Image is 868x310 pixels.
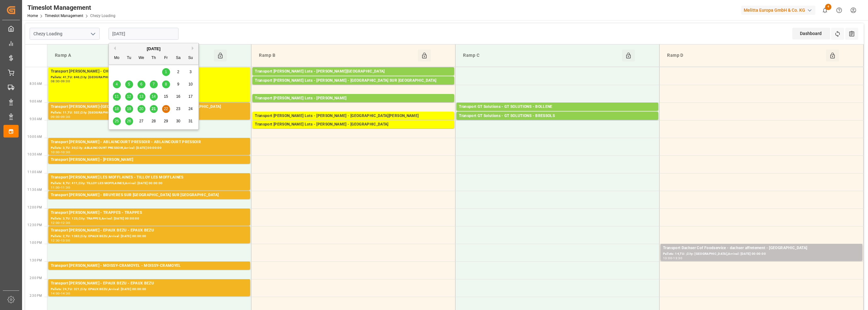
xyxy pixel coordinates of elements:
[51,287,248,292] div: Pallets: 24,TU: 321,City: EPAUX BEZU,Arrival: [DATE] 00:00:00
[30,82,42,85] span: 8:30 AM
[150,54,158,62] div: Th
[138,117,145,125] div: Choose Wednesday, August 27th, 2025
[108,28,179,40] input: DD-MM-YYYY
[825,4,831,10] span: 4
[139,119,143,123] span: 27
[672,257,673,260] div: -
[60,292,61,295] div: -
[255,119,452,125] div: Pallets: ,TU: 120,City: [GEOGRAPHIC_DATA][PERSON_NAME],Arrival: [DATE] 00:00:00
[818,3,832,17] button: show 4 new notifications
[140,82,143,86] span: 6
[111,66,197,127] div: month 2025-08
[162,80,170,88] div: Choose Friday, August 8th, 2025
[113,117,121,125] div: Choose Monday, August 25th, 2025
[176,107,180,111] span: 23
[30,241,42,244] span: 1:00 PM
[255,113,452,119] div: Transport [PERSON_NAME] Lots - [PERSON_NAME] - [GEOGRAPHIC_DATA][PERSON_NAME]
[51,110,248,115] div: Pallets: 11,TU: 532,City: [GEOGRAPHIC_DATA],Arrival: [DATE] 00:00:00
[150,80,158,88] div: Choose Thursday, August 7th, 2025
[125,93,133,101] div: Choose Tuesday, August 12th, 2025
[61,239,70,242] div: 13:00
[165,70,167,74] span: 1
[174,68,182,76] div: Choose Saturday, August 2nd, 2025
[187,80,195,88] div: Choose Sunday, August 10th, 2025
[109,46,198,52] div: [DATE]
[164,107,168,111] span: 22
[60,151,61,154] div: -
[51,198,248,204] div: Pallets: ,TU: 116,City: [GEOGRAPHIC_DATA],Arrival: [DATE] 00:00:00
[188,82,192,86] span: 10
[792,28,830,39] div: Dashboard
[113,93,121,101] div: Choose Monday, August 11th, 2025
[51,115,60,118] div: 09:00
[663,245,860,251] div: Transport Dachser Cof Foodservice - dachser affretement - [GEOGRAPHIC_DATA]
[138,105,145,113] div: Choose Wednesday, August 20th, 2025
[255,75,452,80] div: Pallets: ,TU: 56,City: [GEOGRAPHIC_DATA],Arrival: [DATE] 00:00:00
[665,50,826,61] div: Ramp D
[60,221,61,224] div: -
[255,78,452,84] div: Transport [PERSON_NAME] Lots - [PERSON_NAME] - [GEOGRAPHIC_DATA] SUR [GEOGRAPHIC_DATA]
[52,50,214,61] div: Ramp A
[51,181,248,186] div: Pallets: 8,TU: 411,City: TILLOY LES MOFFLAINES,Arrival: [DATE] 00:00:00
[51,221,60,224] div: 12:00
[162,54,170,62] div: Fr
[30,100,42,103] span: 9:00 AM
[187,93,195,101] div: Choose Sunday, August 17th, 2025
[51,145,248,151] div: Pallets: 3,TU: 30,City: ABLAINCOURT PRESSOIR,Arrival: [DATE] 00:00:00
[460,50,622,61] div: Ramp C
[188,94,192,99] span: 17
[177,70,179,74] span: 2
[127,119,131,123] span: 26
[61,80,70,83] div: 09:00
[174,105,182,113] div: Choose Saturday, August 23rd, 2025
[60,115,61,118] div: -
[27,153,42,156] span: 10:30 AM
[60,80,61,83] div: -
[150,93,158,101] div: Choose Thursday, August 14th, 2025
[128,82,130,86] span: 5
[832,3,846,17] button: Help Center
[151,107,155,111] span: 21
[125,105,133,113] div: Choose Tuesday, August 19th, 2025
[165,82,167,86] span: 8
[256,50,418,61] div: Ramp B
[741,4,818,16] button: Melitta Europa GmbH & Co. KG
[138,80,145,88] div: Choose Wednesday, August 6th, 2025
[51,263,248,269] div: Transport [PERSON_NAME] - MOISSY-CRAMOYEL - MOISSY-CRAMOYEL
[459,110,656,115] div: Pallets: 2,TU: ,City: BOLLENE,Arrival: [DATE] 00:00:00
[60,239,61,242] div: -
[125,117,133,125] div: Choose Tuesday, August 26th, 2025
[187,54,195,62] div: Su
[188,107,192,111] span: 24
[125,54,133,62] div: Tu
[51,292,60,295] div: 14:00
[61,186,70,189] div: 11:30
[174,93,182,101] div: Choose Saturday, August 16th, 2025
[177,82,179,86] span: 9
[138,93,145,101] div: Choose Wednesday, August 13th, 2025
[162,68,170,76] div: Choose Friday, August 1st, 2025
[27,188,42,191] span: 11:30 AM
[30,294,42,297] span: 2:30 PM
[741,6,815,15] div: Melitta Europa GmbH & Co. KG
[51,151,60,154] div: 10:00
[255,95,452,102] div: Transport [PERSON_NAME] Lots - [PERSON_NAME]
[187,68,195,76] div: Choose Sunday, August 3rd, 2025
[113,54,121,62] div: Mo
[138,54,145,62] div: We
[51,68,248,75] div: Transport [PERSON_NAME] - CHOLET
[61,292,70,295] div: 14:30
[127,107,131,111] span: 19
[162,93,170,101] div: Choose Friday, August 15th, 2025
[27,170,42,174] span: 11:00 AM
[51,174,248,181] div: Transport [PERSON_NAME] LES MOFFLAINES - TILLOY LES MOFFLAINES
[61,221,70,224] div: 12:30
[255,128,452,133] div: Pallets: ,TU: 574,City: [GEOGRAPHIC_DATA],Arrival: [DATE] 00:00:00
[51,186,60,189] div: 11:00
[116,82,118,86] span: 4
[114,94,119,99] span: 11
[255,84,452,89] div: Pallets: 1,TU: 5,City: [GEOGRAPHIC_DATA],Arrival: [DATE] 00:00:00
[663,257,672,260] div: 13:00
[114,107,119,111] span: 18
[45,14,83,18] a: Timeslot Management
